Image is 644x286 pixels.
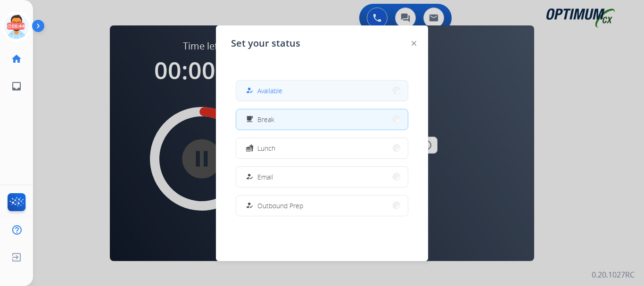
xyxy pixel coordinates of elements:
[257,172,273,182] span: Email
[236,138,408,158] button: Lunch
[11,81,22,92] mat-icon: inbox
[246,87,254,95] mat-icon: how_to_reg
[257,143,275,153] span: Lunch
[236,167,408,187] button: Email
[11,53,22,65] mat-icon: home
[231,37,300,50] span: Set your status
[236,109,408,130] button: Break
[246,173,254,181] mat-icon: how_to_reg
[246,202,254,210] mat-icon: how_to_reg
[257,201,303,211] span: Outbound Prep
[236,196,408,216] button: Outbound Prep
[246,115,254,123] mat-icon: free_breakfast
[257,86,282,96] span: Available
[592,269,635,280] p: 0.20.1027RC
[246,144,254,152] mat-icon: fastfood
[412,41,416,46] img: close-button
[257,114,274,124] span: Break
[236,81,408,101] button: Available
